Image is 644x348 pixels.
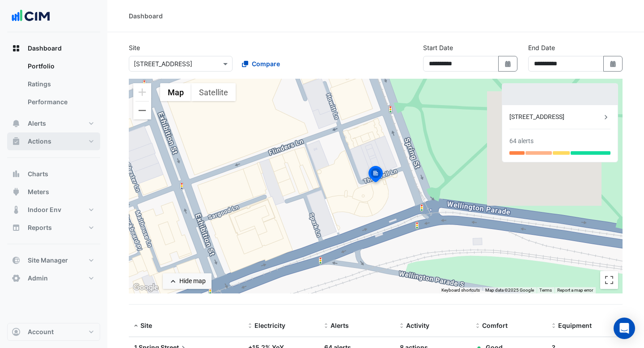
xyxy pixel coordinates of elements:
app-icon: Dashboard [12,44,21,53]
button: Account [7,323,100,341]
span: Comfort [482,322,508,329]
a: Ratings [21,75,100,93]
span: Equipment [558,322,592,329]
button: Reports [7,219,100,237]
app-icon: Reports [12,223,21,232]
button: Keyboard shortcuts [441,287,480,293]
img: site-pin-selected.svg [366,165,386,186]
span: Dashboard [28,44,62,53]
label: End Date [528,43,555,52]
app-icon: Charts [12,170,21,178]
label: Site [129,43,140,52]
span: Account [28,327,54,336]
span: Alerts [28,119,46,128]
span: Site [140,322,152,329]
div: 64 alerts [509,136,534,146]
button: Hide map [163,273,212,289]
span: Reports [28,223,52,232]
app-icon: Indoor Env [12,205,21,214]
span: Alerts [330,322,349,329]
app-icon: Admin [12,274,21,283]
app-icon: Actions [12,137,21,146]
a: Portfolio [21,57,100,75]
span: Activity [406,322,429,329]
div: Hide map [179,276,206,286]
app-icon: Meters [12,187,21,196]
button: Admin [7,269,100,287]
app-icon: Site Manager [12,256,21,265]
button: Indoor Env [7,201,100,219]
img: Google [131,282,161,293]
fa-icon: Select Date [504,60,512,68]
button: Site Manager [7,251,100,269]
button: Alerts [7,115,100,132]
button: Dashboard [7,39,100,57]
button: Zoom in [133,83,151,101]
span: Electricity [254,322,285,329]
button: Meters [7,183,100,201]
div: Dashboard [7,57,100,115]
app-icon: Alerts [12,119,21,128]
button: Show street map [160,83,191,101]
button: Compare [236,56,286,72]
button: Actions [7,132,100,150]
fa-icon: Select Date [609,60,617,68]
button: Show satellite imagery [191,83,236,101]
div: Open Intercom Messenger [614,318,635,339]
span: Site Manager [28,256,68,265]
span: Compare [252,59,280,68]
span: Charts [28,170,48,178]
span: Admin [28,274,48,283]
button: Toggle fullscreen view [600,271,618,289]
a: Open this area in Google Maps (opens a new window) [131,282,161,293]
button: Zoom out [133,102,151,119]
span: Indoor Env [28,205,61,214]
a: Report a map error [557,288,593,293]
div: [STREET_ADDRESS] [509,112,602,122]
a: Performance [21,93,100,111]
span: Map data ©2025 Google [485,288,534,293]
img: Company Logo [11,7,51,25]
button: Charts [7,165,100,183]
span: Actions [28,137,51,146]
span: Meters [28,187,49,196]
a: Terms (opens in new tab) [539,288,552,293]
div: Dashboard [129,11,163,21]
label: Start Date [423,43,453,52]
